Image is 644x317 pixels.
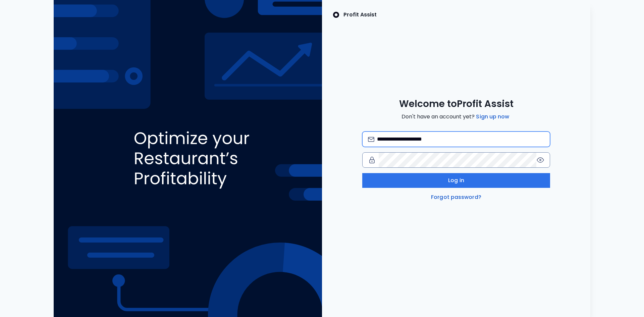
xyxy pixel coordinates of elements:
[368,137,374,142] img: email
[343,11,377,19] p: Profit Assist
[448,176,464,184] span: Log in
[333,11,339,19] img: SpotOn Logo
[362,173,550,188] button: Log in
[399,98,514,110] span: Welcome to Profit Assist
[430,193,483,201] a: Forgot password?
[401,113,511,121] span: Don't have an account yet?
[475,113,511,121] a: Sign up now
